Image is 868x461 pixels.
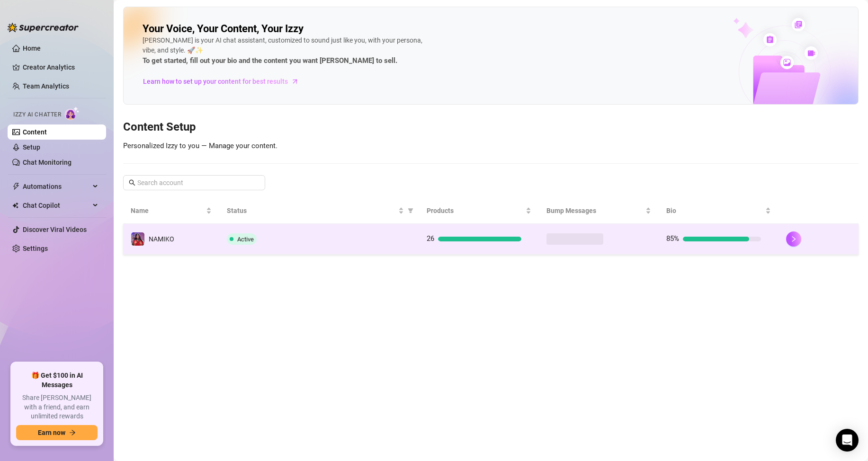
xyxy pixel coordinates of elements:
[427,205,524,216] span: Products
[123,120,859,135] h3: Content Setup
[23,226,87,233] a: Discover Viral Videos
[666,205,763,216] span: Bio
[23,44,41,52] a: Home
[137,177,252,188] input: Search account
[143,35,427,67] div: [PERSON_NAME] is your AI chat assistant, customized to sound just like you, with your persona, vi...
[69,429,76,436] span: arrow-right
[123,142,277,150] span: Personalized Izzy to you — Manage your content.
[8,23,79,32] img: logo-BBDzfeDw.svg
[23,198,90,213] span: Chat Copilot
[406,204,415,218] span: filter
[237,236,254,243] span: Active
[16,371,98,390] span: 🎁 Get $100 in AI Messages
[131,232,144,246] img: NAMIKO
[790,236,797,242] span: right
[149,235,174,243] span: NAMIKO
[13,110,61,119] span: Izzy AI Chatter
[408,208,413,213] span: filter
[23,128,47,136] a: Content
[123,198,219,224] th: Name
[131,205,204,216] span: Name
[711,8,858,104] img: ai-chatter-content-library-cLFOSyPT.png
[227,205,396,216] span: Status
[143,76,288,87] span: Learn how to set up your content for best results
[539,198,659,224] th: Bump Messages
[23,159,72,166] a: Chat Monitoring
[23,245,48,252] a: Settings
[666,234,679,243] span: 85%
[143,74,306,89] a: Learn how to set up your content for best results
[12,183,20,190] span: thunderbolt
[23,60,98,75] a: Creator Analytics
[143,22,304,35] h2: Your Voice, Your Content, Your Izzy
[65,106,80,120] img: AI Chatter
[836,429,859,452] div: Open Intercom Messenger
[16,425,98,440] button: Earn nowarrow-right
[38,429,65,436] span: Earn now
[419,198,539,224] th: Products
[23,82,69,90] a: Team Analytics
[12,202,18,209] img: Chat Copilot
[427,234,434,243] span: 26
[546,205,644,216] span: Bump Messages
[290,77,300,86] span: arrow-right
[23,179,90,194] span: Automations
[129,179,135,186] span: search
[23,143,40,151] a: Setup
[143,56,397,65] strong: To get started, fill out your bio and the content you want [PERSON_NAME] to sell.
[786,231,801,247] button: right
[219,198,419,224] th: Status
[659,198,779,224] th: Bio
[16,393,98,421] span: Share [PERSON_NAME] with a friend, and earn unlimited rewards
